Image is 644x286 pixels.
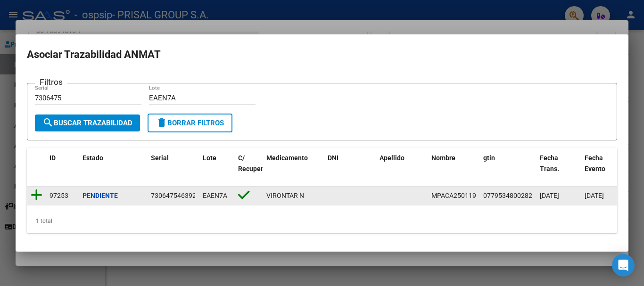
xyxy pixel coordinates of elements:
span: Fecha Trans. [540,154,559,172]
span: C/ Recupero [238,154,267,172]
span: Estado [83,154,103,162]
datatable-header-cell: C/ Recupero [234,148,263,189]
span: Lote [203,154,216,162]
mat-icon: search [42,117,54,128]
span: 07795348002825 [483,192,536,199]
datatable-header-cell: DNI [324,148,376,189]
h3: Filtros [35,76,67,88]
span: 730647546392 [151,192,196,199]
span: 97253 [50,192,68,199]
datatable-header-cell: Medicamento [263,148,324,189]
div: 1 total [27,209,617,233]
span: [DATE] [585,192,604,199]
datatable-header-cell: Estado [79,148,147,189]
mat-icon: delete [156,117,167,128]
button: Buscar Trazabilidad [35,114,140,131]
datatable-header-cell: gtin [479,148,536,189]
datatable-header-cell: Apellido [376,148,428,189]
span: Serial [151,154,169,162]
button: Borrar Filtros [148,114,232,132]
span: [DATE] [540,192,559,199]
span: Buscar Trazabilidad [42,119,132,127]
datatable-header-cell: Serial [147,148,199,189]
span: gtin [483,154,495,162]
datatable-header-cell: Nombre [428,148,479,189]
datatable-header-cell: Fecha Evento [581,148,626,189]
span: Fecha Evento [585,154,605,172]
span: VIRONTAR N [266,192,304,199]
span: ID [50,154,56,162]
span: Medicamento [266,154,308,162]
h2: Asociar Trazabilidad ANMAT [27,46,617,64]
span: Nombre [431,154,455,162]
span: Apellido [380,154,405,162]
datatable-header-cell: Fecha Trans. [536,148,581,189]
span: Borrar Filtros [156,119,224,127]
datatable-header-cell: ID [46,148,79,189]
span: MPACA25011985 [431,192,484,199]
span: EAEN7A [203,192,227,199]
datatable-header-cell: Lote [199,148,234,189]
div: Open Intercom Messenger [612,254,635,277]
strong: Pendiente [83,192,118,199]
span: DNI [328,154,339,162]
